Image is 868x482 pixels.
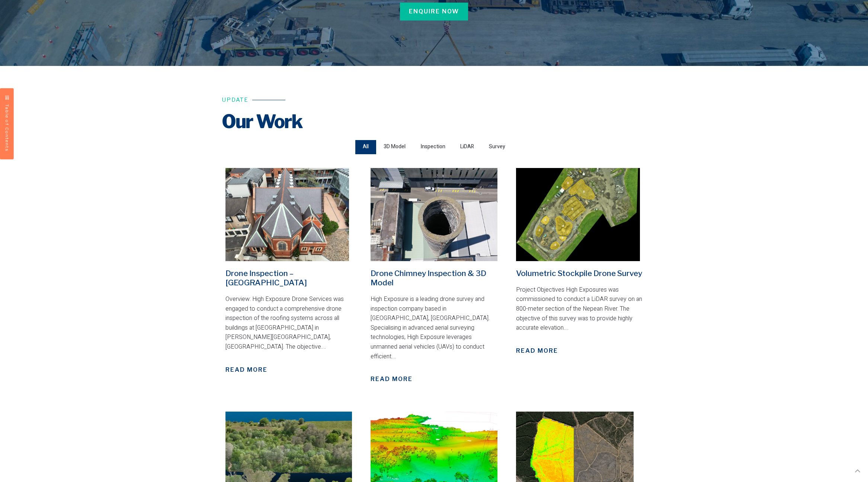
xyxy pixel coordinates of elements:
span: Survey [489,142,505,152]
a: Enquire Now [400,3,468,20]
a: Read More [371,375,413,384]
span: 3D Model [384,142,406,152]
p: Project Objectives High Exposures was commissioned to conduct a LiDAR survey on an 800-meter sect... [516,285,643,333]
a: Drone Inspection – [GEOGRAPHIC_DATA] [225,269,307,287]
span: Enquire Now [409,7,459,16]
span: LiDAR [460,142,474,152]
a: Read More [516,346,558,355]
a: Drone Chimney Inspection & 3D Model [371,269,486,287]
a: Read More [225,365,268,374]
a: Volumetric Stockpile Drone Survey [516,269,642,278]
img: drone-stockpile-survey [516,168,640,261]
p: Overview: High Exposure Drone Services was engaged to conduct a comprehensive drone inspection of... [225,295,352,352]
h2: Our Work [222,110,647,133]
p: High Exposure is a leading drone survey and inspection company based in [GEOGRAPHIC_DATA], [GEOGR... [371,295,497,361]
span: All [363,142,369,152]
h6: Update [222,97,249,103]
span: Inspection [420,142,445,152]
span: Table of Contents [4,104,10,152]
